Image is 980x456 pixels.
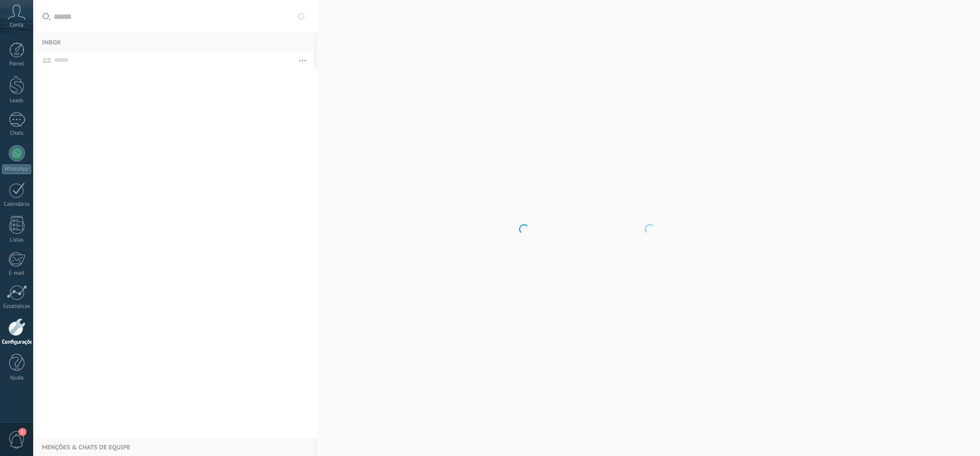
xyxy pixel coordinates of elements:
[2,339,32,346] div: Configurações
[2,61,32,67] div: Painel
[2,237,32,244] div: Listas
[2,270,32,277] div: E-mail
[2,375,32,381] div: Ajuda
[2,164,31,174] div: WhatsApp
[2,130,32,137] div: Chats
[10,22,23,29] span: Conta
[2,98,32,104] div: Leads
[2,201,32,208] div: Calendário
[18,428,27,436] span: 1
[2,303,32,310] div: Estatísticas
